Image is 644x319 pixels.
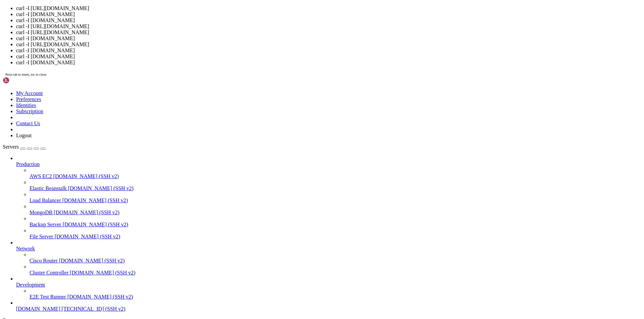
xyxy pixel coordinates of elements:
a: Logout [16,133,32,138]
x-row: Last login: [DATE] from [TECHNICAL_ID] [3,173,557,179]
x-row: Swap usage: 32% [3,65,557,71]
x-row: System information as of [DATE] [3,37,557,43]
span: Network [16,246,35,251]
span: [DOMAIN_NAME] (SSH v2) [67,294,133,300]
x-row: Learn more about enabling ESM Apps service at [URL][DOMAIN_NAME] [3,139,557,145]
x-row: Expanded Security Maintenance for Applications is not enabled. [3,105,557,111]
a: Subscription [16,108,43,114]
span: Servers [3,144,19,150]
li: curl -I [URL][DOMAIN_NAME] [16,23,641,29]
x-row: [URL][DOMAIN_NAME] [3,94,557,99]
a: Production [16,161,641,167]
li: curl -I [URL][DOMAIN_NAME] [16,29,641,35]
a: Contact Us [16,121,40,126]
a: AWS EC2 [DOMAIN_NAME] (SSH v2) [30,173,641,179]
a: Servers [3,144,46,150]
li: curl -I [URL][DOMAIN_NAME] [16,42,641,48]
li: Load Balancer [DOMAIN_NAME] (SSH v2) [30,191,641,204]
x-row: Run 'do-release-upgrade' to upgrade to it. [3,156,557,162]
li: E2E Test Runner [DOMAIN_NAME] (SSH v2) [30,288,641,300]
a: E2E Test Runner [DOMAIN_NAME] (SSH v2) [30,294,641,300]
a: My Account [16,90,43,96]
span: Elastic Beanstalk [30,185,67,191]
span: [DOMAIN_NAME] (SSH v2) [53,173,119,179]
x-row: To see these additional updates run: apt list --upgradable [3,122,557,128]
a: [DOMAIN_NAME] [TECHNICAL_ID] (SSH v2) [16,306,641,312]
li: Backup Server [DOMAIN_NAME] (SSH v2) [30,216,641,228]
a: MongoDB [DOMAIN_NAME] (SSH v2) [30,210,641,216]
a: Preferences [16,96,41,102]
span: [DOMAIN_NAME] [16,306,60,312]
li: curl -I [DOMAIN_NAME] [16,60,641,66]
x-row: * Support: [URL][DOMAIN_NAME] [3,25,557,31]
a: Identities [16,102,36,108]
a: Cluster Controller [DOMAIN_NAME] (SSH v2) [30,270,641,276]
x-row: * Documentation: [URL][DOMAIN_NAME] [3,14,557,20]
span: Development [16,282,45,288]
span: [DOMAIN_NAME] (SSH v2) [62,197,128,203]
x-row: Welcome to Ubuntu 22.04.5 LTS (GNU/Linux 5.15.0-139-generic x86_64) [3,3,557,8]
span: [DOMAIN_NAME] (SSH v2) [70,270,136,275]
span: [DOMAIN_NAME] (SSH v2) [68,185,134,191]
li: MongoDB [DOMAIN_NAME] (SSH v2) [30,204,641,216]
x-row: Usage of /: 75.3% of 24.44GB Users logged in: 0 [3,54,557,60]
a: Development [16,282,641,288]
a: Cisco Router [DOMAIN_NAME] (SSH v2) [30,258,641,264]
x-row: System load: 0.06 Processes: 122 [3,48,557,54]
span: File Server [30,234,53,239]
li: Cluster Controller [DOMAIN_NAME] (SSH v2) [30,264,641,276]
span: Backup Server [30,222,61,227]
span: Production [16,161,40,167]
a: File Server [DOMAIN_NAME] (SSH v2) [30,234,641,240]
span: Cisco Router [30,258,58,263]
span: AWS EC2 [30,173,52,179]
li: curl -I [DOMAIN_NAME] [16,17,641,23]
img: Shellngn [3,77,41,84]
span: [DOMAIN_NAME] (SSH v2) [59,258,125,263]
span: [DOMAIN_NAME] (SSH v2) [63,222,128,227]
li: AWS EC2 [DOMAIN_NAME] (SSH v2) [30,167,641,179]
span: Press tab to insert, esc to close. [5,73,47,76]
li: curl -I [URL][DOMAIN_NAME] [16,5,641,11]
x-row: 38 additional security updates can be applied with ESM Apps. [3,134,557,139]
x-row: Memory usage: 25% IPv4 address for eth0: [TECHNICAL_ID] [3,60,557,65]
span: E2E Test Runner [30,294,66,300]
span: [TECHNICAL_ID] (SSH v2) [62,306,125,312]
x-row: just raised the bar for easy, resilient and secure K8s cluster deployment. [3,82,557,88]
x-row: root@vps130383:~# curl -I [3,179,557,185]
li: curl -I [DOMAIN_NAME] [16,48,641,54]
span: MongoDB [30,210,52,215]
li: curl -I [DOMAIN_NAME] [16,54,641,60]
li: curl -I [DOMAIN_NAME] [16,11,641,17]
li: Production [16,155,641,240]
x-row: * Management: [URL][DOMAIN_NAME] [3,20,557,25]
li: Development [16,276,641,300]
x-row: New release '24.04.3 LTS' available. [3,151,557,156]
li: curl -I [DOMAIN_NAME] [16,35,641,42]
span: Load Balancer [30,197,61,203]
div: (26, 31) [76,179,79,185]
a: Backup Server [DOMAIN_NAME] (SSH v2) [30,222,641,228]
a: Network [16,246,641,252]
span: Cluster Controller [30,270,68,275]
li: File Server [DOMAIN_NAME] (SSH v2) [30,228,641,240]
a: Elastic Beanstalk [DOMAIN_NAME] (SSH v2) [30,185,641,191]
a: Load Balancer [DOMAIN_NAME] (SSH v2) [30,197,641,204]
x-row: * Strictly confined Kubernetes makes edge and IoT secure. Learn how MicroK8s [3,77,557,82]
span: [DOMAIN_NAME] (SSH v2) [55,234,120,239]
span: [DOMAIN_NAME] (SSH v2) [54,210,119,215]
li: Network [16,240,641,276]
x-row: 678 updates can be applied immediately. [3,116,557,122]
li: Cisco Router [DOMAIN_NAME] (SSH v2) [30,252,641,264]
li: [DOMAIN_NAME] [TECHNICAL_ID] (SSH v2) [16,300,641,312]
li: Elastic Beanstalk [DOMAIN_NAME] (SSH v2) [30,179,641,191]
